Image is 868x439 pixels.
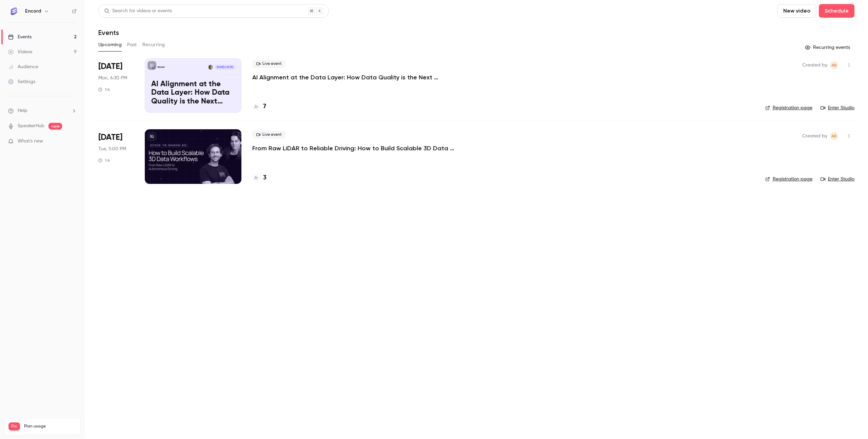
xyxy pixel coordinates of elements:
span: Pro [8,422,20,431]
a: Enter Studio [821,104,854,111]
h4: 7 [263,102,266,111]
a: Enter Studio [821,176,854,183]
a: 7 [252,102,266,111]
img: James Clough [208,65,213,70]
span: Help [18,107,27,114]
span: Tue, 5:00 PM [98,146,126,152]
li: help-dropdown-opener [8,107,77,114]
button: Past [127,39,137,50]
span: Live event [252,60,286,68]
span: [DATE] [98,61,122,72]
button: Schedule [819,4,854,18]
a: AI Alignment at the Data Layer: How Data Quality is the Next Frontier in AIEncordJames Clough[DAT... [145,58,241,113]
div: Videos [8,49,32,55]
a: From Raw LiDAR to Reliable Driving: How to Build Scalable 3D Data Workflows [252,144,456,152]
div: Settings [8,78,35,85]
img: Encord [8,6,19,17]
button: New video [777,4,816,18]
span: Created by [802,61,827,69]
span: [DATE] 6:30 PM [215,65,235,70]
span: Live event [252,131,286,139]
a: Registration page [765,104,812,111]
div: Oct 27 Mon, 6:30 PM (Europe/London) [98,58,134,113]
a: 3 [252,173,267,183]
div: Audience [8,63,38,70]
span: new [48,123,62,130]
span: AB [831,61,837,69]
button: Recurring [142,39,165,50]
button: Upcoming [98,39,122,50]
a: SpeakerHub [18,122,44,130]
span: Created by [802,132,827,140]
span: [DATE] [98,132,122,143]
p: AI Alignment at the Data Layer: How Data Quality is the Next Frontier in AI [151,80,235,106]
div: Oct 28 Tue, 5:00 PM (Europe/London) [98,129,134,184]
span: What's new [18,138,43,145]
div: Events [8,34,32,40]
div: 1 h [98,158,110,163]
h6: Encord [25,8,41,15]
div: Search for videos or events [104,7,172,15]
p: Encord [158,65,164,69]
div: 1 h [98,87,110,92]
span: AB [831,132,837,140]
button: Recurring events [802,42,854,53]
span: Plan usage [24,424,76,429]
span: Annabel Benjamin [830,61,838,69]
h1: Events [98,28,119,37]
span: Annabel Benjamin [830,132,838,140]
iframe: Noticeable Trigger [68,138,77,145]
h4: 3 [263,173,267,183]
a: Registration page [765,176,812,183]
a: AI Alignment at the Data Layer: How Data Quality is the Next Frontier in AI [252,73,456,81]
span: Mon, 6:30 PM [98,75,127,81]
